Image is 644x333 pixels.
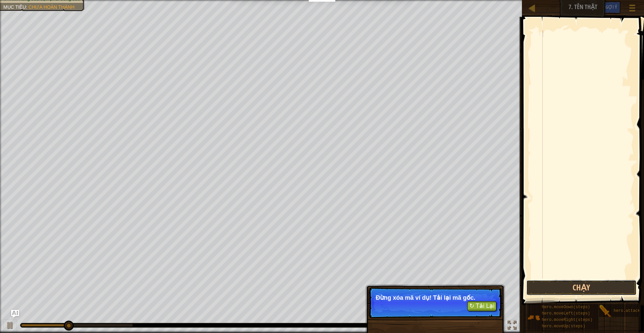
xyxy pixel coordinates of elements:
img: portrait.png [599,305,612,318]
button: ↻ Tải Lại [467,301,497,311]
div: 1 [531,30,543,37]
button: Hiện game menu [624,1,641,17]
span: hero.moveRight(steps) [542,318,592,322]
span: hero.moveLeft(steps) [542,311,590,316]
p: Đừng xóa mã ví dụ! Tải lại mã gốc. [376,294,495,301]
span: Mục tiêu [3,4,26,10]
span: : [26,4,29,10]
span: Gợi ý [605,4,617,10]
span: hero.moveDown(steps) [542,305,590,310]
span: hero.moveUp(steps) [542,324,585,329]
span: Ask AI [587,4,599,10]
span: Chưa hoàn thành [29,4,74,10]
button: Ask AI [584,1,602,14]
button: Chạy [526,280,637,295]
button: Ask AI [11,310,19,318]
img: portrait.png [527,311,540,324]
